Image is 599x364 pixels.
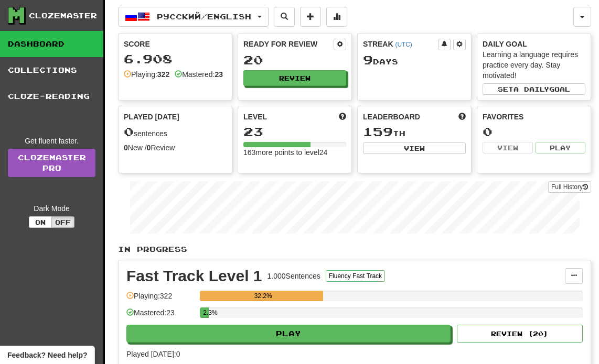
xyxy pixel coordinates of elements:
span: Русский / English [157,12,251,21]
div: 32.2% [203,291,323,301]
span: Level [243,112,267,122]
div: Mastered: 23 [126,307,195,325]
div: 6.908 [124,52,227,65]
div: Learning a language requires practice every day. Stay motivated! [483,49,585,81]
div: Dark Mode [8,203,95,214]
button: Play [126,325,451,343]
div: sentences [124,125,227,139]
span: a daily [514,85,549,93]
div: Playing: [124,69,169,80]
span: Leaderboard [363,112,420,122]
button: View [363,142,466,154]
span: Score more points to level up [339,112,346,122]
span: 0 [124,124,134,139]
div: 1.000 Sentences [268,271,320,281]
div: New / Review [124,142,227,153]
button: Off [51,216,74,228]
div: 163 more points to level 24 [243,147,346,158]
button: Add sentence to collection [300,7,321,27]
div: Ready for Review [243,39,334,49]
span: Open feedback widget [7,350,87,360]
span: Played [DATE]: 0 [126,350,180,358]
span: 159 [363,124,393,139]
div: Day s [363,53,466,67]
strong: 322 [157,70,169,79]
div: Score [124,39,227,49]
div: th [363,125,466,139]
div: Get fluent faster. [8,136,95,146]
strong: 23 [215,70,223,79]
div: Favorites [483,112,585,122]
button: Seta dailygoal [483,83,585,95]
button: Fluency Fast Track [326,270,385,282]
a: ClozemasterPro [8,149,95,177]
div: Mastered: [175,69,223,80]
div: Daily Goal [483,39,585,49]
div: 23 [243,125,346,138]
span: Played [DATE] [124,112,179,122]
button: Review [243,70,346,86]
div: Streak [363,39,438,49]
div: 0 [483,125,585,138]
button: More stats [326,7,347,27]
div: 2.3% [203,307,209,318]
a: (UTC) [395,41,412,48]
div: Clozemaster [29,10,97,21]
button: On [29,216,52,228]
button: View [483,142,533,153]
span: This week in points, UTC [458,112,466,122]
button: Full History [548,181,591,193]
button: Русский/English [118,7,269,27]
button: Play [536,142,586,153]
strong: 0 [124,144,128,152]
button: Review (20) [457,325,583,343]
div: 20 [243,53,346,67]
p: In Progress [118,244,591,255]
div: Playing: 322 [126,291,195,308]
div: Fast Track Level 1 [126,268,262,284]
strong: 0 [147,144,151,152]
span: 9 [363,52,373,67]
button: Search sentences [274,7,295,27]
